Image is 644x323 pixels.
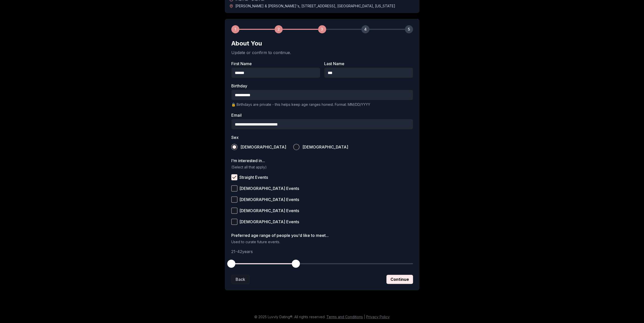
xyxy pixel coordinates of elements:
p: 🔒 Birthdays are private - this helps keep age ranges honest. Format: MM/DD/YYYY [231,102,413,107]
div: 3 [318,25,326,33]
span: [DEMOGRAPHIC_DATA] Events [239,197,299,202]
span: [DEMOGRAPHIC_DATA] Events [239,220,299,224]
span: [DEMOGRAPHIC_DATA] Events [239,186,299,190]
a: Privacy Policy [366,315,390,319]
button: [DEMOGRAPHIC_DATA] Events [231,196,237,203]
button: [DEMOGRAPHIC_DATA] Events [231,219,237,225]
span: [PERSON_NAME] & [PERSON_NAME]'s , [STREET_ADDRESS] , [GEOGRAPHIC_DATA] , [US_STATE] [235,4,395,9]
span: | [364,315,365,319]
div: 4 [361,25,369,33]
p: Used to curate future events. [231,239,413,244]
a: Terms and Conditions [326,315,363,319]
span: Straight Events [239,175,268,179]
label: First Name [231,62,320,66]
label: Preferred age range of people you'd like to meet... [231,233,413,237]
span: [DEMOGRAPHIC_DATA] [240,145,286,149]
button: [DEMOGRAPHIC_DATA] [231,144,237,150]
label: I'm interested in... [231,159,413,163]
label: Sex [231,135,413,139]
button: [DEMOGRAPHIC_DATA] Events [231,185,237,191]
span: [DEMOGRAPHIC_DATA] Events [239,209,299,213]
label: Last Name [324,62,413,66]
label: Birthday [231,84,413,88]
label: Email [231,113,413,117]
p: 21 - 42 years [231,249,413,255]
button: [DEMOGRAPHIC_DATA] Events [231,208,237,214]
p: (Select all that apply) [231,165,413,170]
button: Back [231,275,250,284]
p: Update or confirm to continue. [231,49,413,56]
button: Continue [386,275,413,284]
div: 2 [275,25,283,33]
div: 1 [231,25,239,33]
button: [DEMOGRAPHIC_DATA] [293,144,299,150]
span: [DEMOGRAPHIC_DATA] [302,145,348,149]
div: 5 [405,25,413,33]
button: Straight Events [231,174,237,180]
h2: About You [231,39,413,47]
